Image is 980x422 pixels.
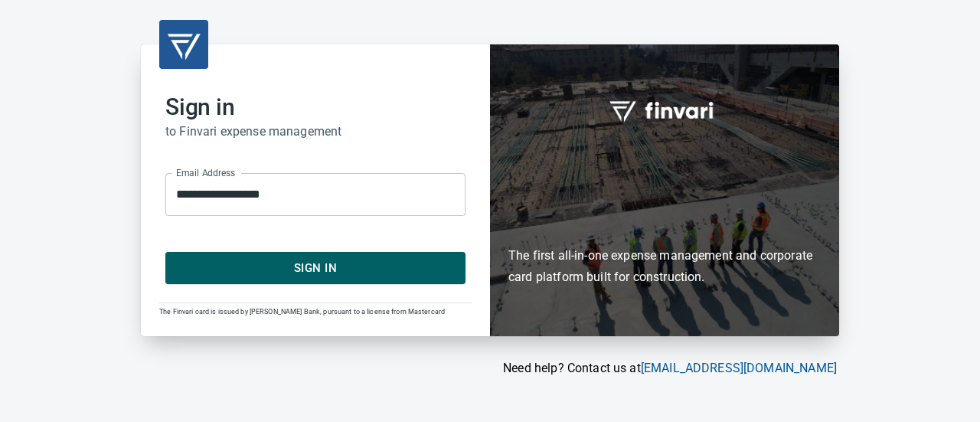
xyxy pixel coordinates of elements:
[141,359,837,378] p: Need help? Contact us at
[159,308,445,316] span: The Finvari card is issued by [PERSON_NAME] Bank, pursuant to a license from Mastercard
[165,252,465,284] button: Sign In
[165,26,202,63] img: transparent_logo.png
[490,44,839,336] div: Finvari
[165,93,465,121] h2: Sign in
[182,258,449,278] span: Sign In
[165,121,465,142] h6: to Finvari expense management
[508,157,821,289] h6: The first all-in-one expense management and corporate card platform built for construction.
[607,93,722,128] img: fullword_logo_white.png
[641,361,837,375] a: [EMAIL_ADDRESS][DOMAIN_NAME]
